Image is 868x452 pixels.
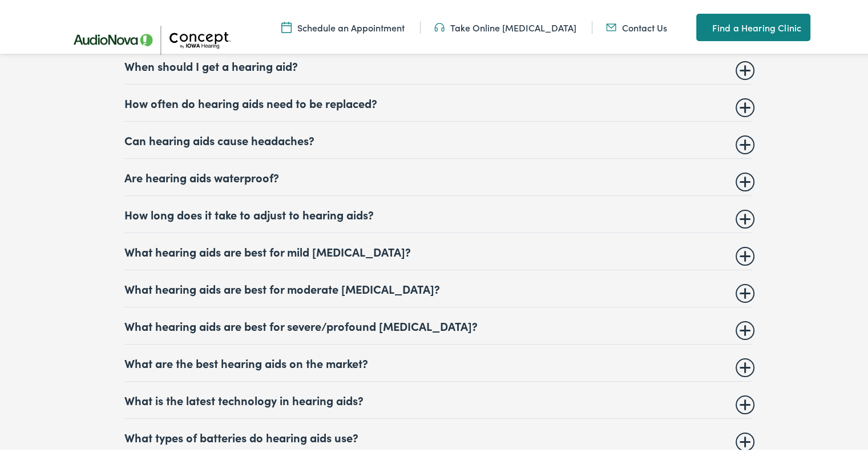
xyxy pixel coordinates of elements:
img: utility icon [606,19,616,31]
summary: What hearing aids are best for mild [MEDICAL_DATA]? [124,242,752,256]
summary: What are the best hearing aids on the market? [124,354,752,367]
img: A calendar icon to schedule an appointment at Concept by Iowa Hearing. [281,19,292,31]
a: Take Online [MEDICAL_DATA] [434,19,576,31]
img: utility icon [434,19,445,31]
a: Contact Us [606,19,667,31]
summary: Can hearing aids cause headaches? [124,131,752,145]
a: Schedule an Appointment [281,19,405,31]
summary: What types of batteries do hearing aids use? [124,428,752,442]
a: Find a Hearing Clinic [696,11,810,39]
img: utility icon [696,18,706,32]
summary: What is the latest technology in hearing aids? [124,391,752,405]
summary: How often do hearing aids need to be replaced? [124,94,752,107]
summary: When should I get a hearing aid? [124,57,752,70]
summary: What hearing aids are best for severe/profound [MEDICAL_DATA]? [124,317,752,330]
summary: What hearing aids are best for moderate [MEDICAL_DATA]? [124,279,752,293]
summary: Are hearing aids waterproof? [124,168,752,182]
summary: How long does it take to adjust to hearing aids? [124,205,752,219]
